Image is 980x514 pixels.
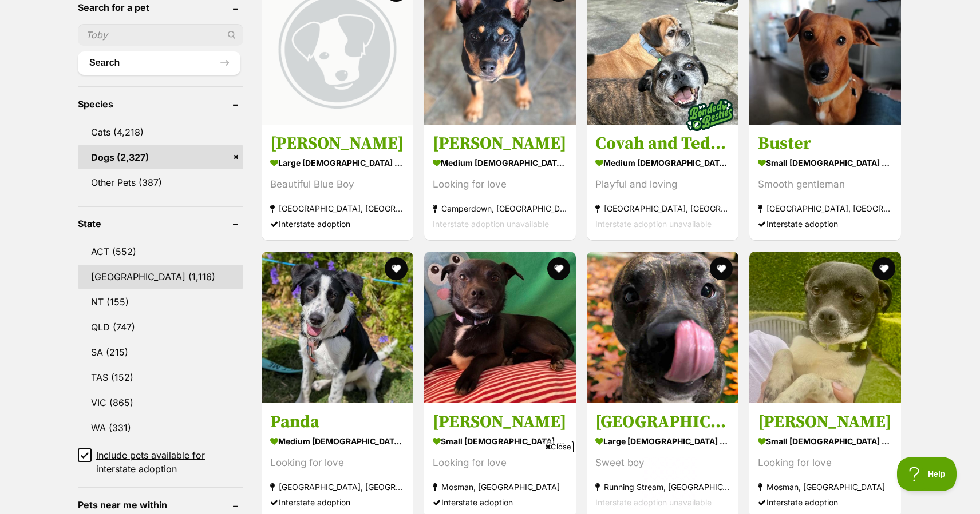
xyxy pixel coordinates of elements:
[749,252,901,403] img: Marco - Mixed breed Dog
[270,155,405,172] strong: large [DEMOGRAPHIC_DATA] Dog
[78,170,243,194] a: Other Pets (387)
[758,201,892,217] strong: [GEOGRAPHIC_DATA], [GEOGRAPHIC_DATA]
[270,133,405,155] h3: [PERSON_NAME]
[424,252,576,403] img: Hugo - Mixed breed Dog
[433,155,567,172] strong: medium [DEMOGRAPHIC_DATA] Dog
[595,155,730,172] strong: medium [DEMOGRAPHIC_DATA] Dog
[758,495,892,510] div: Interstate adoption
[270,217,405,232] div: Interstate adoption
[433,433,567,449] strong: small [DEMOGRAPHIC_DATA] Dog
[78,145,243,169] a: Dogs (2,327)
[78,265,243,289] a: [GEOGRAPHIC_DATA] (1,116)
[587,125,738,241] a: Covah and Teddy medium [DEMOGRAPHIC_DATA] Dog Playful and loving [GEOGRAPHIC_DATA], [GEOGRAPHIC_D...
[433,133,567,155] h3: [PERSON_NAME]
[78,365,243,389] a: TAS (152)
[872,257,895,280] button: favourite
[78,448,243,476] a: Include pets available for interstate adoption
[270,479,405,495] strong: [GEOGRAPHIC_DATA], [GEOGRAPHIC_DATA]
[595,411,730,433] h3: [GEOGRAPHIC_DATA]
[433,201,567,217] strong: Camperdown, [GEOGRAPHIC_DATA]
[758,217,892,232] div: Interstate adoption
[433,220,549,229] span: Interstate adoption unavailable
[262,125,413,241] a: [PERSON_NAME] large [DEMOGRAPHIC_DATA] Dog Beautiful Blue Boy [GEOGRAPHIC_DATA], [GEOGRAPHIC_DATA...
[681,87,738,144] img: bonded besties
[587,252,738,403] img: Boston - American Staffordshire Terrier Dog
[758,479,892,495] strong: Mosman, [GEOGRAPHIC_DATA]
[595,433,730,449] strong: large [DEMOGRAPHIC_DATA] Dog
[385,257,408,280] button: favourite
[749,125,901,241] a: Buster small [DEMOGRAPHIC_DATA] Dog Smooth gentleman [GEOGRAPHIC_DATA], [GEOGRAPHIC_DATA] Interst...
[433,177,567,193] div: Looking for love
[78,290,243,314] a: NT (155)
[595,201,730,217] strong: [GEOGRAPHIC_DATA], [GEOGRAPHIC_DATA]
[595,220,712,229] span: Interstate adoption unavailable
[78,120,243,144] a: Cats (4,218)
[78,416,243,440] a: WA (331)
[543,441,574,452] span: Close
[282,457,698,508] iframe: Advertisement
[758,133,892,155] h3: Buster
[758,433,892,449] strong: small [DEMOGRAPHIC_DATA] Dog
[270,411,405,433] h3: Panda
[595,133,730,155] h3: Covah and Teddy
[270,495,405,510] div: Interstate adoption
[270,433,405,449] strong: medium [DEMOGRAPHIC_DATA] Dog
[270,455,405,471] div: Looking for love
[78,2,243,13] header: Search for a pet
[758,155,892,172] strong: small [DEMOGRAPHIC_DATA] Dog
[758,455,892,471] div: Looking for love
[270,201,405,217] strong: [GEOGRAPHIC_DATA], [GEOGRAPHIC_DATA]
[78,500,243,510] header: Pets near me within
[758,411,892,433] h3: [PERSON_NAME]
[78,391,243,415] a: VIC (865)
[433,411,567,433] h3: [PERSON_NAME]
[78,240,243,264] a: ACT (552)
[424,125,576,241] a: [PERSON_NAME] medium [DEMOGRAPHIC_DATA] Dog Looking for love Camperdown, [GEOGRAPHIC_DATA] Inters...
[78,340,243,364] a: SA (215)
[96,448,243,476] span: Include pets available for interstate adoption
[78,218,243,229] header: State
[270,177,405,193] div: Beautiful Blue Boy
[758,177,892,193] div: Smooth gentleman
[547,257,570,280] button: favourite
[78,24,243,46] input: Toby
[78,51,240,74] button: Search
[710,257,733,280] button: favourite
[595,177,730,193] div: Playful and loving
[262,252,413,403] img: Panda - Border Collie Dog
[78,315,243,339] a: QLD (747)
[78,99,243,109] header: Species
[897,457,957,491] iframe: Help Scout Beacon - Open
